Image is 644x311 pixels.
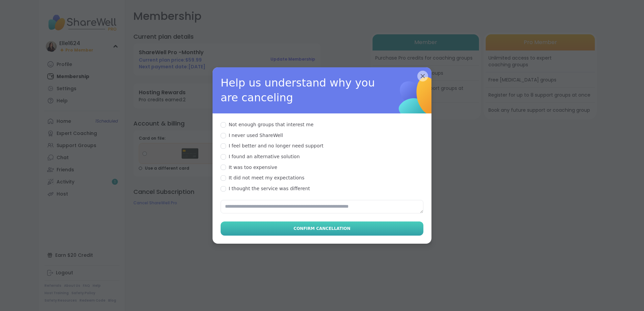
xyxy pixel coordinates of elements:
div: I feel better and no longer need support [229,143,323,149]
div: It did not meet my expectations [229,175,304,181]
span: Help us understand why you are canceling [221,75,423,106]
div: I found an alternative solution [229,153,300,160]
div: I thought the service was different [229,185,310,192]
div: I never used ShareWell [229,132,283,139]
img: ShareWell Logomark [373,53,465,144]
span: Confirm Cancellation [294,226,351,232]
button: Confirm Cancellation [221,221,423,236]
div: It was too expensive [229,164,277,171]
div: Not enough groups that interest me [229,122,314,128]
